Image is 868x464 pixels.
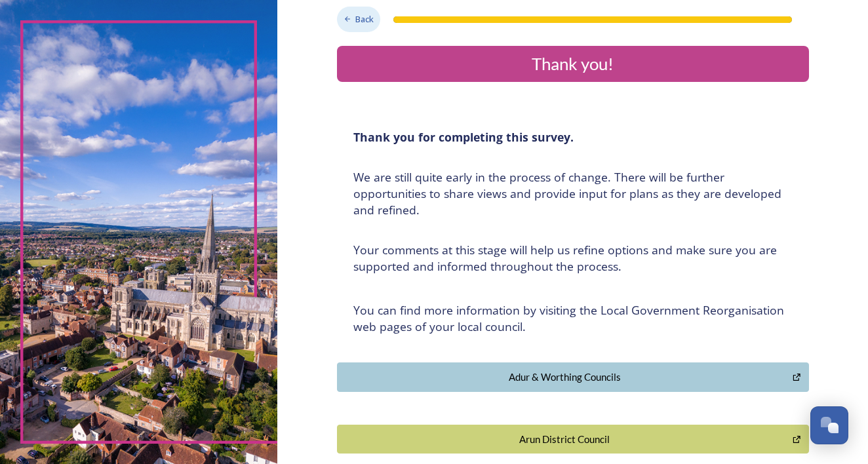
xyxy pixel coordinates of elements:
button: Adur & Worthing Councils [337,362,809,392]
span: Back [355,13,374,26]
h4: Your comments at this stage will help us refine options and make sure you are supported and infor... [353,242,793,275]
button: Open Chat [810,406,848,444]
h4: We are still quite early in the process of change. There will be further opportunities to share v... [353,169,793,218]
strong: Thank you for completing this survey. [353,129,574,145]
button: Arun District Council [337,425,809,454]
h4: You can find more information by visiting the Local Government Reorganisation web pages of your l... [353,302,793,335]
div: Adur & Worthing Councils [344,370,786,385]
div: Arun District Council [344,432,786,447]
div: Thank you! [342,51,804,77]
